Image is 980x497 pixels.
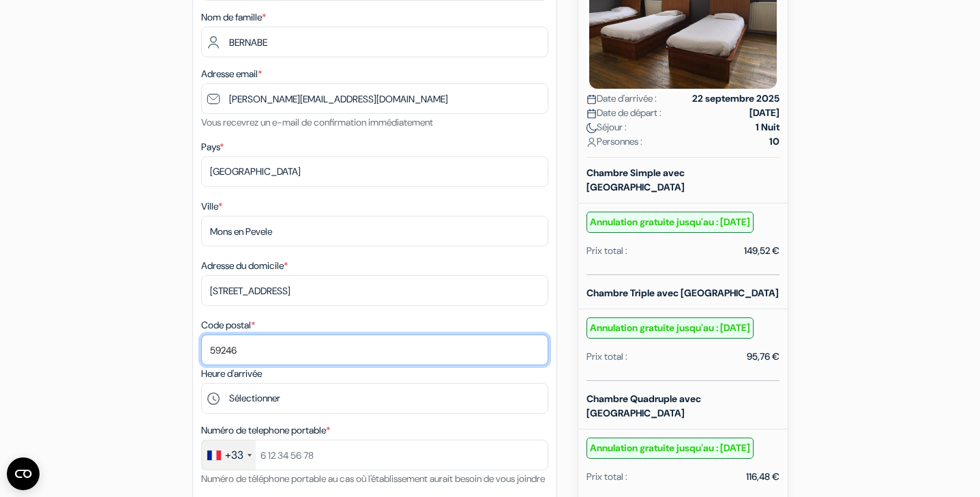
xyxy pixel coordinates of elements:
[586,393,701,419] b: Chambre Quadruple avec [GEOGRAPHIC_DATA]
[586,350,627,364] div: Prix total :
[201,27,548,57] input: Entrer le nom de famille
[586,244,627,258] div: Prix total :
[201,83,548,114] input: Entrer adresse e-mail
[586,123,597,133] img: moon.svg
[7,457,40,490] button: Ouvrir le widget CMP
[586,212,754,233] small: Annulation gratuite jusqu'au : [DATE]
[201,423,330,438] label: Numéro de telephone portable
[201,440,548,470] input: 6 12 34 56 78
[586,94,597,104] img: calendar.svg
[586,91,657,106] span: Date d'arrivée :
[586,470,627,484] div: Prix total :
[586,287,779,299] b: Chambre Triple avec [GEOGRAPHIC_DATA]
[586,137,597,147] img: user_icon.svg
[201,116,433,128] small: Vous recevrez un e-mail de confirmation immédiatement
[201,472,545,485] small: Numéro de téléphone portable au cas où l'établissement aurait besoin de vous joindre
[749,106,779,120] strong: [DATE]
[586,438,754,459] small: Annulation gratuite jusqu'au : [DATE]
[586,120,627,134] span: Séjour :
[747,350,779,364] div: 95,76 €
[586,317,754,339] small: Annulation gratuite jusqu'au : [DATE]
[201,140,224,154] label: Pays
[692,91,779,106] strong: 22 septembre 2025
[201,259,288,273] label: Adresse du domicile
[201,199,222,214] label: Ville
[586,109,597,119] img: calendar.svg
[744,244,779,258] div: 149,52 €
[756,120,779,134] strong: 1 Nuit
[201,67,262,81] label: Adresse email
[202,440,256,470] div: France: +33
[586,167,685,193] b: Chambre Simple avec [GEOGRAPHIC_DATA]
[586,106,662,120] span: Date de départ :
[201,367,262,381] label: Heure d'arrivée
[225,447,243,464] div: +33
[201,10,266,25] label: Nom de famille
[201,318,255,332] label: Code postal
[586,134,642,149] span: Personnes :
[769,134,779,149] strong: 10
[746,470,779,484] div: 116,48 €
